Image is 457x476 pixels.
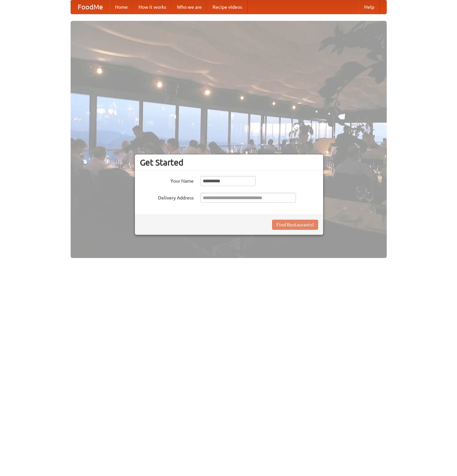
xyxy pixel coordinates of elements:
[133,0,172,14] a: How it works
[359,0,380,14] a: Help
[140,176,194,184] label: Your Name
[110,0,133,14] a: Home
[272,220,318,230] button: Find Restaurants!
[207,0,247,14] a: Recipe videos
[71,0,110,14] a: FoodMe
[140,193,194,201] label: Delivery Address
[140,157,318,168] h3: Get Started
[172,0,207,14] a: Who we are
